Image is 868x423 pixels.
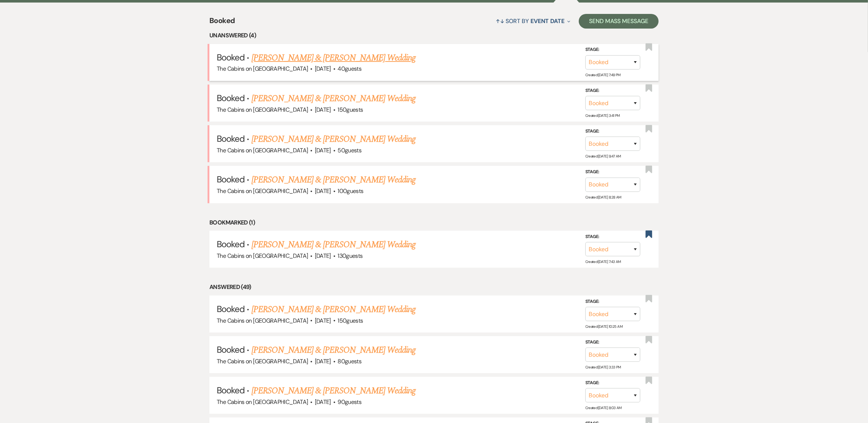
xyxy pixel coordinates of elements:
label: Stage: [585,338,640,346]
span: The Cabins on [GEOGRAPHIC_DATA] [217,357,308,365]
span: Booked [217,92,245,104]
span: Created: [DATE] 8:03 AM [585,405,622,410]
a: [PERSON_NAME] & [PERSON_NAME] Wedding [252,173,416,186]
span: 130 guests [338,252,362,260]
span: Created: [DATE] 8:28 AM [585,194,621,199]
span: Created: [DATE] 9:47 AM [585,154,621,159]
span: [DATE] [315,398,331,406]
span: Created: [DATE] 3:41 PM [585,113,620,118]
span: The Cabins on [GEOGRAPHIC_DATA] [217,398,308,406]
span: Booked [217,344,245,355]
span: 80 guests [338,357,361,365]
a: [PERSON_NAME] & [PERSON_NAME] Wedding [252,238,416,251]
span: Booked [217,52,245,63]
span: The Cabins on [GEOGRAPHIC_DATA] [217,252,308,260]
label: Stage: [585,379,640,387]
button: Sort By Event Date [493,11,573,31]
label: Stage: [585,297,640,305]
label: Stage: [585,86,640,94]
a: [PERSON_NAME] & [PERSON_NAME] Wedding [252,344,416,357]
button: Send Mass Message [579,14,659,29]
span: Created: [DATE] 7:43 AM [585,259,621,264]
span: [DATE] [315,357,331,365]
span: The Cabins on [GEOGRAPHIC_DATA] [217,65,308,73]
span: 100 guests [338,187,363,195]
span: [DATE] [315,146,331,154]
span: 150 guests [338,317,363,324]
span: [DATE] [315,106,331,114]
span: [DATE] [315,187,331,195]
span: Created: [DATE] 10:25 AM [585,324,622,329]
span: Event Date [530,17,565,25]
span: 150 guests [338,106,363,114]
span: Booked [209,15,235,31]
span: The Cabins on [GEOGRAPHIC_DATA] [217,146,308,154]
li: Unanswered (4) [209,31,659,40]
span: Booked [217,303,245,315]
a: [PERSON_NAME] & [PERSON_NAME] Wedding [252,92,416,105]
span: Booked [217,174,245,185]
span: Created: [DATE] 3:33 PM [585,365,621,370]
label: Stage: [585,233,640,241]
span: The Cabins on [GEOGRAPHIC_DATA] [217,187,308,195]
span: Booked [217,133,245,144]
a: [PERSON_NAME] & [PERSON_NAME] Wedding [252,384,416,397]
li: Bookmarked (1) [209,218,659,227]
span: [DATE] [315,252,331,260]
a: [PERSON_NAME] & [PERSON_NAME] Wedding [252,133,416,146]
span: 40 guests [338,65,361,73]
span: Created: [DATE] 7:49 PM [585,73,621,77]
span: Booked [217,238,245,250]
li: Answered (49) [209,282,659,292]
span: 90 guests [338,398,361,406]
span: Booked [217,385,245,396]
span: [DATE] [315,317,331,324]
label: Stage: [585,168,640,176]
a: [PERSON_NAME] & [PERSON_NAME] Wedding [252,303,416,316]
span: [DATE] [315,65,331,73]
span: The Cabins on [GEOGRAPHIC_DATA] [217,317,308,324]
a: [PERSON_NAME] & [PERSON_NAME] Wedding [252,51,416,64]
span: The Cabins on [GEOGRAPHIC_DATA] [217,106,308,114]
span: ↑↓ [496,17,504,25]
label: Stage: [585,127,640,136]
label: Stage: [585,46,640,54]
span: 50 guests [338,146,361,154]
